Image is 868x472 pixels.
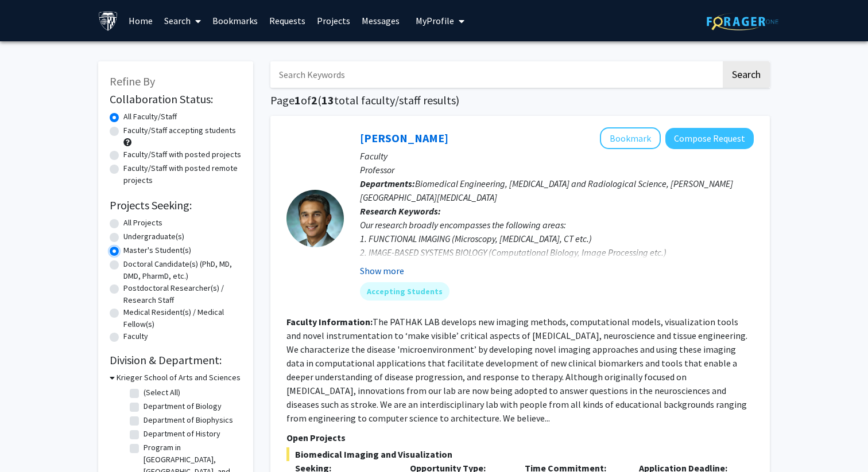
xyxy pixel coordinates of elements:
[707,13,778,30] img: ForagerOne Logo
[117,372,241,384] h3: Krieger School of Arts and Sciences
[123,244,191,256] label: Master's Student(s)
[360,205,441,217] b: Research Keywords:
[123,282,242,306] label: Postdoctoral Researcher(s) / Research Staff
[416,15,454,26] span: My Profile
[270,61,721,88] input: Search Keywords
[123,217,162,229] label: All Projects
[360,163,754,177] p: Professor
[360,131,448,145] a: [PERSON_NAME]
[110,198,242,212] h2: Projects Seeking:
[294,93,301,107] span: 1
[123,258,242,282] label: Doctoral Candidate(s) (PhD, MD, DMD, PharmD, etc.)
[360,218,754,287] div: Our research broadly encompasses the following areas: 1. FUNCTIONAL IMAGING (Microscopy, [MEDICAL...
[123,330,148,342] label: Faculty
[665,128,754,149] button: Compose Request to Arvind Pathak
[123,162,242,186] label: Faculty/Staff with posted remote projects
[144,414,233,426] label: Department of Biophysics
[123,111,177,123] label: All Faculty/Staff
[144,428,220,440] label: Department of History
[600,127,661,149] button: Add Arvind Pathak to Bookmarks
[360,264,404,278] button: Show more
[110,92,242,106] h2: Collaboration Status:
[360,282,449,301] mat-chip: Accepting Students
[286,316,373,327] b: Faculty Information:
[158,1,207,41] a: Search
[123,231,184,243] label: Undergraduate(s)
[144,387,180,399] label: (Select All)
[311,93,317,107] span: 2
[360,178,415,189] b: Departments:
[360,149,754,163] p: Faculty
[723,61,770,88] button: Search
[263,1,311,41] a: Requests
[286,316,747,424] fg-read-more: The PATHAK LAB develops new imaging methods, computational models, visualization tools and novel ...
[98,11,118,31] img: Johns Hopkins University Logo
[207,1,263,41] a: Bookmarks
[123,1,158,41] a: Home
[356,1,405,41] a: Messages
[321,93,334,107] span: 13
[9,420,49,463] iframe: Chat
[286,447,754,461] span: Biomedical Imaging and Visualization
[270,93,770,107] h1: Page of ( total faculty/staff results)
[311,1,356,41] a: Projects
[286,431,754,444] p: Open Projects
[123,124,236,136] label: Faculty/Staff accepting students
[110,74,155,88] span: Refine By
[110,353,242,367] h2: Division & Department:
[123,306,242,330] label: Medical Resident(s) / Medical Fellow(s)
[360,178,733,203] span: Biomedical Engineering, [MEDICAL_DATA] and Radiological Science, [PERSON_NAME][GEOGRAPHIC_DATA][M...
[144,400,222,412] label: Department of Biology
[123,149,241,161] label: Faculty/Staff with posted projects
